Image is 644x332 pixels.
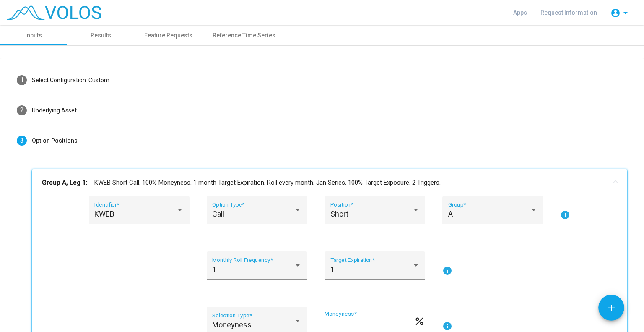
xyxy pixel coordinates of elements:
[32,76,109,85] div: Select Configuration: Custom
[534,5,604,20] a: Request Information
[213,31,275,40] div: Reference Time Series
[330,209,348,218] span: Short
[212,209,224,218] span: Call
[560,210,570,220] mat-icon: info
[94,209,114,218] span: KWEB
[621,8,631,18] mat-icon: arrow_drop_down
[25,31,42,40] div: Inputs
[144,31,192,40] div: Feature Requests
[20,106,24,114] span: 2
[442,321,452,331] mat-icon: info
[212,320,252,329] span: Moneyness
[32,106,77,115] div: Underlying Asset
[42,178,88,188] b: Group A, Leg 1:
[513,9,527,16] span: Apps
[32,169,627,196] mat-expansion-panel-header: Group A, Leg 1:KWEB Short Call. 100% Moneyness. 1 month Target Expiration. Roll every month. Jan ...
[42,178,607,188] mat-panel-title: KWEB Short Call. 100% Moneyness. 1 month Target Expiration. Roll every month. Jan Series. 100% Ta...
[506,5,534,20] a: Apps
[32,136,78,145] div: Option Positions
[91,31,111,40] div: Results
[610,8,621,18] mat-icon: account_circle
[414,315,425,325] mat-icon: percent
[598,295,624,321] button: Add icon
[448,209,453,218] span: A
[20,136,24,144] span: 3
[212,265,216,274] span: 1
[20,76,24,84] span: 1
[540,9,597,16] span: Request Information
[606,303,617,314] mat-icon: add
[442,266,452,276] mat-icon: info
[330,265,335,274] span: 1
